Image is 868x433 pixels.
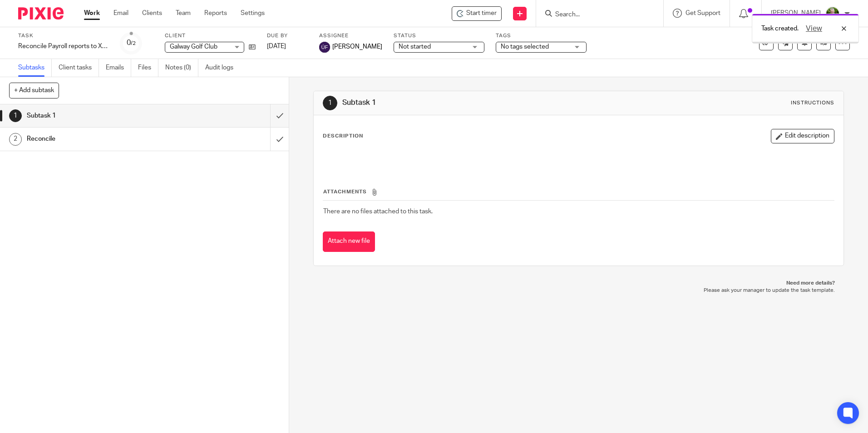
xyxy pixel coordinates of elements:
[323,189,367,194] span: Attachments
[501,44,549,50] span: No tags selected
[399,44,431,50] span: Not started
[165,32,256,39] label: Client
[106,59,131,77] a: Emails
[27,109,183,123] h1: Subtask 1
[323,231,375,252] button: Attach new file
[18,59,52,77] a: Subtasks
[319,32,382,39] label: Assignee
[791,99,834,107] div: Instructions
[9,83,59,98] button: + Add subtask
[761,24,799,33] p: Task created.
[803,23,825,34] button: View
[27,132,183,146] h1: Reconcile
[204,9,227,18] a: Reports
[205,59,240,77] a: Audit logs
[176,9,191,18] a: Team
[323,133,363,140] p: Description
[18,32,109,39] label: Task
[142,9,162,18] a: Clients
[771,129,834,143] button: Edit description
[18,42,109,51] div: Reconcile Payroll reports to Xero
[342,98,598,108] h1: Subtask 1
[267,32,308,39] label: Due by
[394,32,484,39] label: Status
[825,6,840,21] img: download.png
[127,38,136,48] div: 0
[138,59,158,77] a: Files
[241,9,265,18] a: Settings
[84,9,100,18] a: Work
[165,59,198,77] a: Notes (0)
[323,208,433,215] span: There are no files attached to this task.
[322,280,834,287] p: Need more details?
[322,287,834,294] p: Please ask your manager to update the task template.
[332,42,382,51] span: [PERSON_NAME]
[267,43,286,49] span: [DATE]
[9,133,22,146] div: 2
[131,41,136,46] small: /2
[170,44,217,50] span: Galway Golf Club
[319,42,330,53] img: svg%3E
[18,7,64,20] img: Pixie
[113,9,128,18] a: Email
[59,59,99,77] a: Client tasks
[9,109,22,122] div: 1
[323,96,337,110] div: 1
